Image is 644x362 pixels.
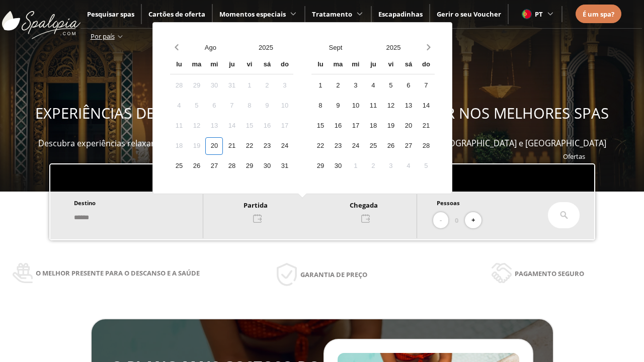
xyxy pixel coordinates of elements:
div: ma [188,56,205,74]
div: 28 [223,157,240,175]
div: sá [399,56,417,74]
div: 21 [417,117,435,135]
div: Calendar days [311,77,435,175]
button: Open months overlay [306,39,364,56]
div: 11 [170,117,188,135]
div: 8 [240,97,258,115]
div: 30 [329,157,347,175]
div: 18 [170,137,188,155]
div: 20 [399,117,417,135]
div: 31 [276,157,293,175]
span: Garantia de preço [300,269,367,280]
div: 25 [364,137,382,155]
div: 29 [188,77,205,95]
div: mi [347,56,364,74]
a: Gerir o seu Voucher [437,10,501,19]
div: 20 [205,137,223,155]
div: 27 [205,157,223,175]
a: Pesquisar spas [87,10,134,19]
div: 10 [276,97,293,115]
div: Calendar wrapper [170,56,293,175]
div: 8 [311,97,329,115]
div: 29 [240,157,258,175]
div: 10 [347,97,364,115]
div: 16 [258,117,276,135]
div: 19 [188,137,205,155]
div: sá [258,56,276,74]
button: - [433,212,448,229]
div: lu [311,56,329,74]
div: 19 [382,117,399,135]
div: Calendar wrapper [311,56,435,175]
div: 16 [329,117,347,135]
div: 9 [329,97,347,115]
a: Ofertas [563,152,585,161]
button: Open months overlay [183,39,238,56]
div: 9 [258,97,276,115]
div: Calendar days [170,77,293,175]
div: do [417,56,435,74]
span: 0 [455,215,458,226]
div: 3 [276,77,293,95]
div: 4 [364,77,382,95]
div: ju [364,56,382,74]
span: Destino [74,199,96,207]
button: Previous month [170,39,183,56]
div: 2 [329,77,347,95]
div: 5 [382,77,399,95]
div: 4 [399,157,417,175]
div: 7 [417,77,435,95]
button: Next month [422,39,435,56]
div: 12 [188,117,205,135]
div: vi [382,56,399,74]
div: 26 [188,157,205,175]
div: 31 [223,77,240,95]
div: 29 [311,157,329,175]
div: ju [223,56,240,74]
div: 17 [347,117,364,135]
div: 3 [347,77,364,95]
div: 2 [258,77,276,95]
button: Open years overlay [364,39,422,56]
div: 3 [382,157,399,175]
span: Pagamento seguro [515,268,584,279]
div: 1 [311,77,329,95]
span: Por país [91,32,115,41]
span: O melhor presente para o descanso e a saúde [36,267,200,279]
div: 22 [240,137,258,155]
div: 23 [258,137,276,155]
a: É um spa? [583,9,614,20]
span: Descubra experiências relaxantes, desfrute e ofereça momentos de bem-estar em mais de 400 spas em... [38,138,606,149]
span: É um spa? [583,10,614,19]
div: 22 [311,137,329,155]
div: vi [240,56,258,74]
div: 5 [188,97,205,115]
div: 15 [240,117,258,135]
a: Escapadinhas [378,10,423,19]
div: 7 [223,97,240,115]
div: 15 [311,117,329,135]
a: Cartões de oferta [148,10,205,19]
div: 30 [205,77,223,95]
div: 13 [205,117,223,135]
div: 18 [364,117,382,135]
div: mi [205,56,223,74]
div: 30 [258,157,276,175]
div: 2 [364,157,382,175]
button: Open years overlay [238,39,293,56]
div: do [276,56,293,74]
div: 21 [223,137,240,155]
span: Pessoas [437,199,460,207]
div: 25 [170,157,188,175]
div: 13 [399,97,417,115]
div: lu [170,56,188,74]
div: 27 [399,137,417,155]
span: EXPERIÊNCIAS DE BEM-ESTAR PARA OFERECER E APROVEITAR NOS MELHORES SPAS [35,103,609,123]
img: ImgLogoSpalopia.BvClDcEz.svg [2,1,80,39]
div: 14 [417,97,435,115]
div: 1 [240,77,258,95]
